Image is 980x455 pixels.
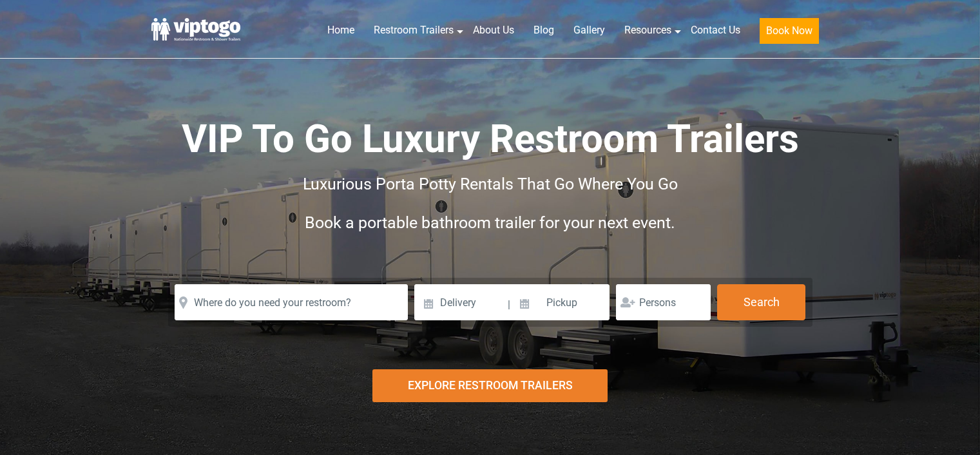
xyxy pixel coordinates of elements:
a: Gallery [564,16,615,44]
span: Book a portable bathroom trailer for your next event. [305,213,675,232]
a: Restroom Trailers [364,16,463,44]
input: Pickup [512,284,610,320]
button: Search [717,284,805,320]
a: Blog [524,16,564,44]
a: About Us [463,16,524,44]
button: Book Now [760,18,819,44]
input: Delivery [414,284,506,320]
span: | [508,284,510,325]
input: Persons [616,284,711,320]
a: Home [318,16,364,44]
a: Book Now [750,16,829,52]
a: Contact Us [681,16,750,44]
div: Explore Restroom Trailers [372,369,608,402]
a: Resources [615,16,681,44]
span: Luxurious Porta Potty Rentals That Go Where You Go [303,175,678,193]
span: VIP To Go Luxury Restroom Trailers [182,116,799,162]
input: Where do you need your restroom? [175,284,408,320]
